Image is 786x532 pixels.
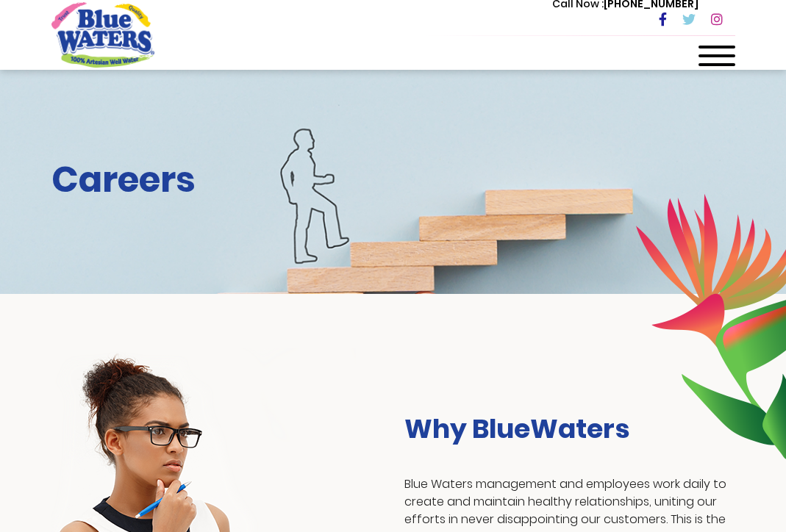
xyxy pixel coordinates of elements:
h3: Why BlueWaters [404,413,735,445]
a: store logo [51,2,154,67]
img: career-intro-leaves.png [635,193,786,459]
h2: Careers [51,159,735,201]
